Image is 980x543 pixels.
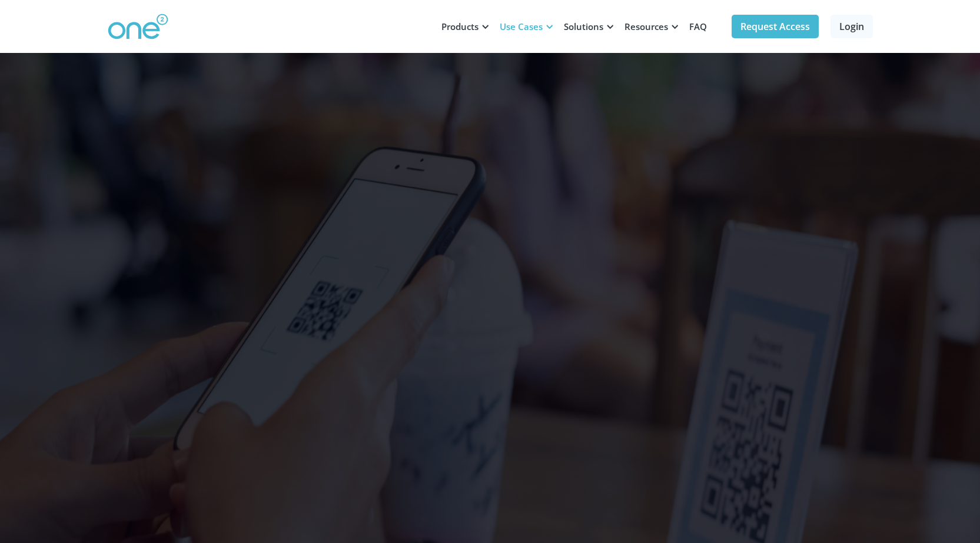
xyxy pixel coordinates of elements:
[732,15,819,38] a: Request Access
[108,14,168,40] img: One2 Logo
[564,21,603,32] div: Solutions
[441,21,479,32] div: Products
[830,15,873,38] a: Login
[682,9,714,44] a: FAQ
[500,21,543,32] div: Use Cases
[624,21,668,32] div: Resources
